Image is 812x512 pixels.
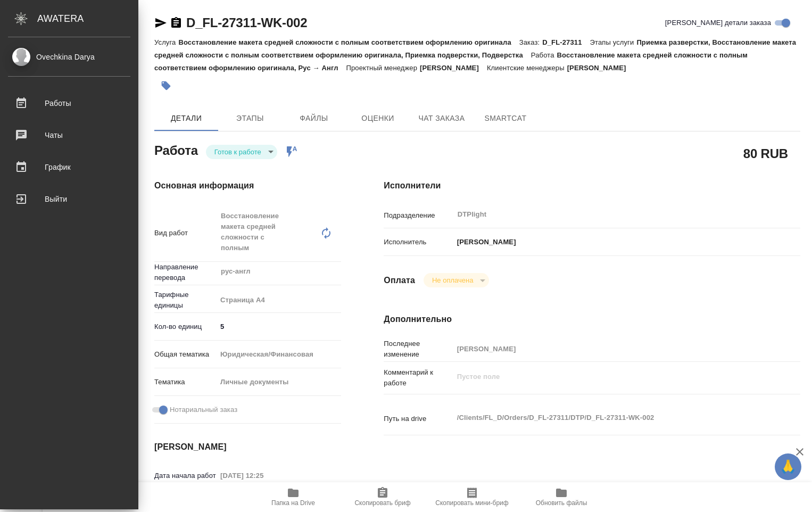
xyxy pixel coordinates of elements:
[338,482,427,512] button: Скопировать бриф
[288,112,339,125] span: Файлы
[154,262,217,283] p: Направление перевода
[154,470,217,481] p: Дата начала работ
[435,499,508,507] span: Скопировать мини-бриф
[225,112,276,125] span: Этапы
[453,237,516,247] p: [PERSON_NAME]
[531,51,557,59] p: Работа
[384,237,453,247] p: Исполнитель
[384,338,453,360] p: Последнее изменение
[170,16,183,29] button: Скопировать ссылку
[8,159,130,175] div: График
[519,38,542,46] p: Заказ:
[517,482,606,512] button: Обновить файлы
[427,482,517,512] button: Скопировать мини-бриф
[154,179,341,192] h4: Основная информация
[3,90,136,117] a: Работы
[542,38,590,46] p: D_FL-27311
[217,319,341,334] input: ✎ Введи что-нибудь
[429,276,476,285] button: Не оплачена
[453,409,766,427] textarea: /Clients/FL_D/Orders/D_FL-27311/DTP/D_FL-27311-WK-002
[743,144,788,162] h2: 80 RUB
[590,38,637,46] p: Этапы услуги
[154,38,178,46] p: Услуга
[178,38,519,46] p: Восстановление макета средней сложности с полным соответствием оформлению оригинала
[3,186,136,212] a: Выйти
[3,122,136,148] a: Чаты
[567,64,634,72] p: [PERSON_NAME]
[420,64,487,72] p: [PERSON_NAME]
[186,15,307,30] a: D_FL-27311-WK-002
[487,64,567,72] p: Клиентские менеджеры
[217,291,341,309] div: Страница А4
[665,18,771,28] span: [PERSON_NAME] детали заказа
[352,112,403,125] span: Оценки
[354,499,410,507] span: Скопировать бриф
[424,273,489,287] div: Готов к работе
[779,456,797,478] span: 🙏
[384,367,453,389] p: Комментарий к работе
[154,321,217,332] p: Кол-во единиц
[480,112,531,125] span: SmartCat
[154,16,167,29] button: Скопировать ссылку для ЯМессенджера
[8,191,130,207] div: Выйти
[8,127,130,143] div: Чаты
[416,112,467,125] span: Чат заказа
[384,179,800,192] h4: Исполнители
[346,64,420,72] p: Проектный менеджер
[384,274,415,287] h4: Оплата
[206,145,277,159] div: Готов к работе
[8,51,130,63] div: Ovechkina Darya
[271,499,315,507] span: Папка на Drive
[154,140,198,159] h2: Работа
[211,147,264,156] button: Готов к работе
[384,414,453,424] p: Путь на drive
[8,95,130,111] div: Работы
[217,468,310,483] input: Пустое поле
[37,8,138,29] div: AWATERA
[170,404,237,415] span: Нотариальный заказ
[154,441,341,453] h4: [PERSON_NAME]
[154,290,217,311] p: Тарифные единицы
[453,341,766,357] input: Пустое поле
[217,345,341,364] div: Юридическая/Финансовая
[154,74,178,97] button: Добавить тэг
[154,349,217,360] p: Общая тематика
[775,453,801,480] button: 🙏
[384,210,453,221] p: Подразделение
[154,228,217,238] p: Вид работ
[161,112,212,125] span: Детали
[248,482,338,512] button: Папка на Drive
[536,499,587,507] span: Обновить файлы
[3,154,136,180] a: График
[154,377,217,387] p: Тематика
[384,313,800,326] h4: Дополнительно
[217,373,341,391] div: Личные документы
